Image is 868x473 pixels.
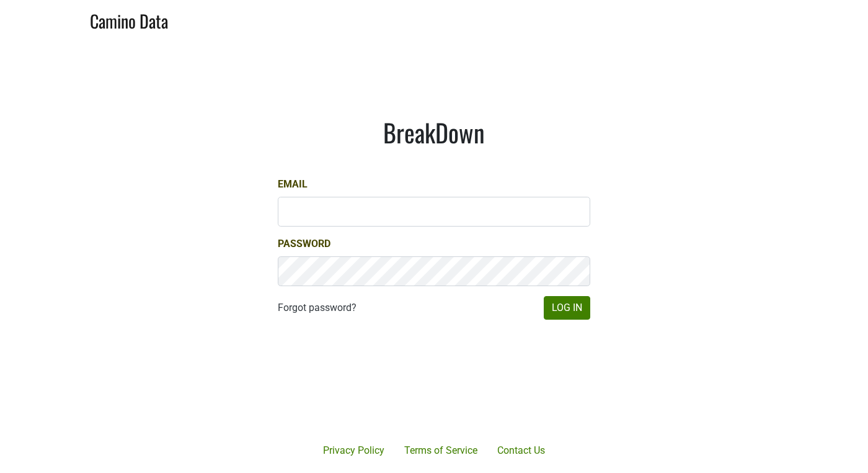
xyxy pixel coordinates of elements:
button: Log In [544,296,590,320]
a: Forgot password? [278,300,356,315]
a: Camino Data [90,5,168,34]
a: Terms of Service [394,438,487,463]
label: Email [278,177,308,192]
a: Privacy Policy [313,438,394,463]
h1: BreakDown [278,117,590,147]
a: Contact Us [487,438,555,463]
label: Password [278,236,330,251]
